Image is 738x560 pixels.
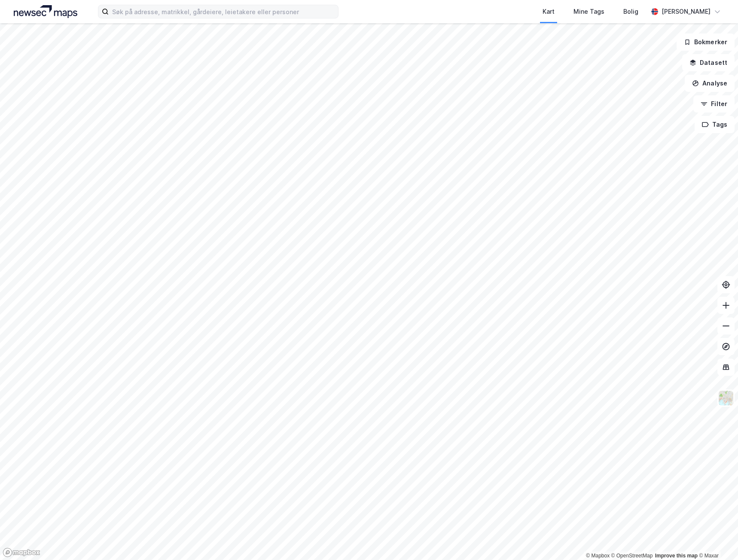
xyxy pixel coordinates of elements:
[623,6,638,17] div: Bolig
[543,6,555,17] div: Kart
[573,6,604,17] div: Mine Tags
[109,5,338,18] input: Søk på adresse, matrikkel, gårdeiere, leietakere eller personer
[662,6,711,17] div: [PERSON_NAME]
[695,519,738,560] iframe: Chat Widget
[14,5,77,18] img: logo.a4113a55bc3d86da70a041830d287a7e.svg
